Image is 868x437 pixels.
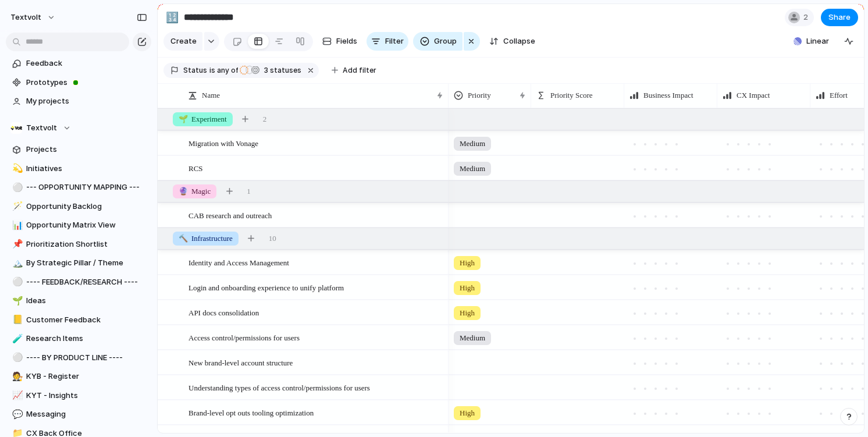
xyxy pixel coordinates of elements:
span: 2 [263,113,267,125]
span: API docs consolidation [188,305,259,319]
span: Effort [830,90,848,101]
div: 🌱 [12,294,20,308]
span: Name [202,90,220,101]
span: Textvolt [26,122,57,134]
span: 10 [269,233,276,244]
div: 📊 [12,219,20,232]
button: 3 statuses [239,64,304,77]
span: Opportunity Matrix View [26,219,147,231]
span: 🌱 [179,115,188,123]
span: High [460,407,475,419]
span: New brand-level account structure [188,356,293,369]
span: --- OPPORTUNITY MAPPING --- [26,182,147,193]
button: 📒 [10,314,22,326]
div: 🔢 [166,9,179,25]
button: Textvolt [6,119,151,137]
a: 📊Opportunity Matrix View [6,216,151,234]
div: 🪄 [12,200,20,213]
div: 🏔️ [12,257,20,270]
span: 2 [803,12,812,23]
span: Add filter [343,65,376,76]
a: 🪄Opportunity Backlog [6,198,151,215]
a: 📒Customer Feedback [6,311,151,329]
a: 📌Prioritization Shortlist [6,236,151,253]
div: ⚪---- FEEDBACK/RESEARCH ---- [6,273,151,291]
button: 📌 [10,239,22,250]
button: Create [163,32,202,51]
span: Prioritization Shortlist [26,239,147,250]
a: My projects [6,93,151,110]
span: ---- FEEDBACK/RESEARCH ---- [26,276,147,288]
a: 🌱Ideas [6,292,151,310]
span: By Strategic Pillar / Theme [26,257,147,269]
a: Prototypes [6,74,151,91]
span: textvolt [10,12,41,23]
span: 3 [261,66,270,74]
span: Initiatives [26,163,147,175]
span: Linear [806,35,829,47]
span: Understanding types of access control/permissions for users [188,381,370,394]
div: 📌 [12,237,20,251]
span: Customer Feedback [26,314,147,326]
button: isany of [207,64,240,77]
button: 🧪 [10,333,22,344]
span: Prototypes [26,77,147,88]
button: 🔢 [163,8,182,27]
button: 🪄 [10,201,22,212]
a: 🧪Research Items [6,330,151,347]
span: Share [828,12,851,23]
span: Opportunity Backlog [26,201,147,212]
div: 💫 [12,162,20,175]
a: 💫Initiatives [6,160,151,177]
span: Feedback [26,58,147,69]
button: Collapse [485,32,540,51]
span: CX Impact [737,90,770,101]
span: Create [170,35,197,47]
span: statuses [261,65,301,76]
span: Medium [460,332,485,344]
a: 🏔️By Strategic Pillar / Theme [6,254,151,272]
div: ⚪ [12,275,20,289]
span: Status [183,65,207,76]
a: ⚪---- BY PRODUCT LINE ---- [6,349,151,367]
span: Collapse [503,35,535,47]
button: Group [413,32,463,51]
a: Projects [6,141,151,158]
span: Ideas [26,295,147,307]
button: 📊 [10,219,22,231]
button: Share [821,9,858,26]
div: ⚪ [12,181,20,194]
button: 💫 [10,163,22,175]
span: 🔮 [179,187,188,196]
span: is [209,65,215,76]
button: Filter [367,32,408,51]
span: Fields [336,35,357,47]
button: ⚪ [10,182,22,193]
span: Filter [385,35,404,47]
div: 📒 [12,313,20,326]
span: 1 [247,186,251,197]
span: Access control/permissions for users [188,331,300,344]
button: ⚪ [10,276,22,288]
a: ⚪--- OPPORTUNITY MAPPING --- [6,179,151,196]
div: 🧪 [12,332,20,346]
span: Magic [179,186,211,197]
span: Medium [460,163,485,175]
span: any of [215,65,238,76]
span: High [460,307,475,319]
span: Priority Score [550,90,593,101]
span: Brand-level opt outs tooling optimization [188,406,314,419]
span: Login and onboarding experience to unify platform [188,280,344,294]
span: Projects [26,144,147,155]
span: Business Impact [643,90,693,101]
span: RCS [188,161,203,175]
a: Feedback [6,55,151,72]
span: CAB research and outreach [188,208,272,222]
span: My projects [26,95,147,107]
